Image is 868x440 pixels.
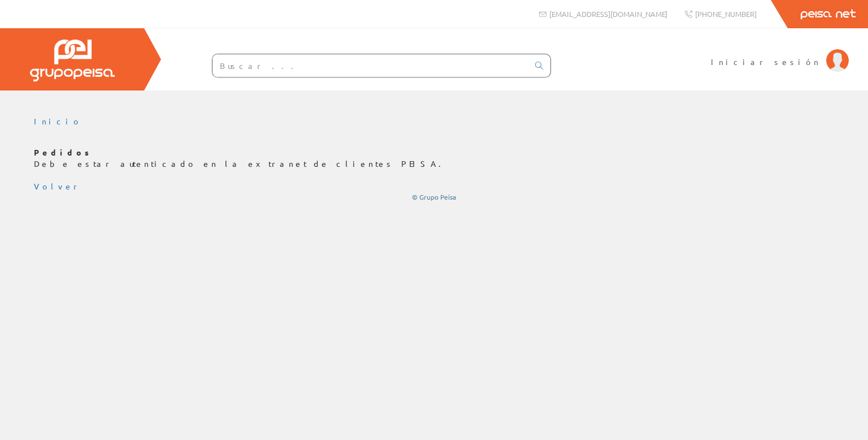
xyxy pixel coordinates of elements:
[549,9,667,19] span: [EMAIL_ADDRESS][DOMAIN_NAME]
[34,181,81,191] a: Volver
[34,192,834,202] div: © Grupo Peisa
[34,147,834,170] p: Debe estar autenticado en la extranet de clientes PEISA.
[695,9,757,19] span: [PHONE_NUMBER]
[34,147,93,157] b: Pedidos
[30,40,115,81] img: Grupo Peisa
[212,54,528,77] input: Buscar ...
[711,56,821,67] span: Iniciar sesión
[711,47,849,58] a: Iniciar sesión
[34,116,82,126] a: Inicio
